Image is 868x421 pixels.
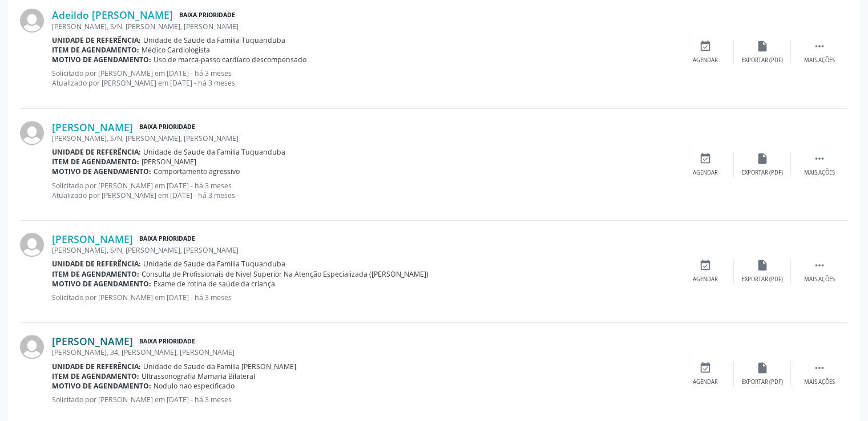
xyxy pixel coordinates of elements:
div: Agendar [693,56,718,64]
i: event_available [699,40,712,52]
div: Mais ações [804,169,835,177]
span: Uso de marca-passo cardíaco descompensado [154,55,306,64]
span: Unidade de Saude da Familia [PERSON_NAME] [143,362,296,371]
span: [PERSON_NAME] [142,157,196,167]
p: Solicitado por [PERSON_NAME] em [DATE] - há 3 meses [52,395,677,404]
div: Agendar [693,378,718,386]
div: [PERSON_NAME], S/N, [PERSON_NAME], [PERSON_NAME] [52,22,677,31]
span: Consulta de Profissionais de Nivel Superior Na Atenção Especializada ([PERSON_NAME]) [142,269,429,279]
b: Motivo de agendamento: [52,381,151,391]
span: Nodulo nao especificado [154,381,235,391]
span: Baixa Prioridade [137,335,197,347]
i: insert_drive_file [756,362,769,374]
i: event_available [699,259,712,272]
div: Exportar (PDF) [742,276,783,284]
b: Item de agendamento: [52,269,139,279]
span: Baixa Prioridade [177,9,237,21]
div: Agendar [693,169,718,177]
div: Exportar (PDF) [742,169,783,177]
a: [PERSON_NAME] [52,335,133,347]
div: Exportar (PDF) [742,56,783,64]
img: img [20,335,44,359]
i: insert_drive_file [756,152,769,165]
span: Ultrassonografia Mamaria Bilateral [142,371,255,381]
span: Unidade de Saude da Familia Tuquanduba [143,147,285,157]
span: Comportamento agressivo [154,167,240,176]
i: insert_drive_file [756,40,769,52]
i:  [813,259,826,272]
span: Unidade de Saude da Familia Tuquanduba [143,259,285,269]
p: Solicitado por [PERSON_NAME] em [DATE] - há 3 meses [52,293,677,302]
i:  [813,40,826,52]
a: [PERSON_NAME] [52,121,133,133]
b: Item de agendamento: [52,45,139,55]
span: Exame de rotina de saúde da criança [154,279,275,289]
b: Unidade de referência: [52,362,141,371]
b: Item de agendamento: [52,157,139,167]
div: Agendar [693,276,718,284]
div: Mais ações [804,56,835,64]
div: Mais ações [804,276,835,284]
div: [PERSON_NAME], S/N, [PERSON_NAME], [PERSON_NAME] [52,133,677,143]
b: Unidade de referência: [52,35,141,45]
a: [PERSON_NAME] [52,233,133,245]
span: Baixa Prioridade [137,121,197,133]
b: Item de agendamento: [52,371,139,381]
a: Adeildo [PERSON_NAME] [52,9,173,21]
i: event_available [699,152,712,165]
div: [PERSON_NAME], S/N, [PERSON_NAME], [PERSON_NAME] [52,245,677,255]
b: Motivo de agendamento: [52,279,151,289]
div: [PERSON_NAME], 34, [PERSON_NAME], [PERSON_NAME] [52,347,677,357]
div: Exportar (PDF) [742,378,783,386]
img: img [20,233,44,257]
span: Unidade de Saude da Familia Tuquanduba [143,35,285,45]
span: Médico Cardiologista [142,45,210,55]
b: Motivo de agendamento: [52,55,151,64]
img: img [20,121,44,145]
i:  [813,152,826,165]
p: Solicitado por [PERSON_NAME] em [DATE] - há 3 meses Atualizado por [PERSON_NAME] em [DATE] - há 3... [52,68,677,88]
div: Mais ações [804,378,835,386]
i: event_available [699,362,712,374]
i: insert_drive_file [756,259,769,272]
img: img [20,9,44,33]
b: Unidade de referência: [52,259,141,269]
span: Baixa Prioridade [137,233,197,245]
b: Motivo de agendamento: [52,167,151,176]
b: Unidade de referência: [52,147,141,157]
i:  [813,362,826,374]
p: Solicitado por [PERSON_NAME] em [DATE] - há 3 meses Atualizado por [PERSON_NAME] em [DATE] - há 3... [52,181,677,200]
